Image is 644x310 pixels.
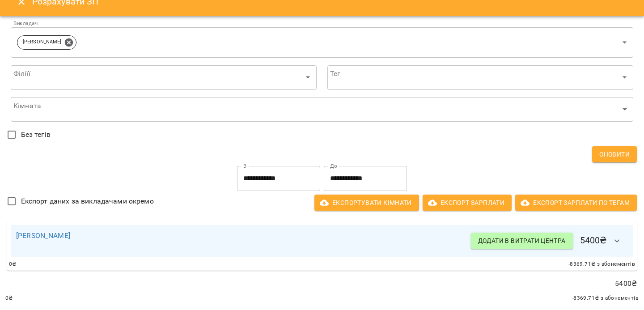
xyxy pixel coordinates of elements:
button: Експортувати кімнати [314,195,419,211]
div: ​ [327,65,633,90]
button: Експорт Зарплати по тегам [515,195,637,211]
div: [PERSON_NAME] [11,27,633,58]
span: Експортувати кімнати [322,197,412,208]
span: Експорт даних за викладачами окремо [21,196,154,207]
button: Експорт Зарплати [423,195,512,211]
button: Додати в витрати центра [471,233,573,249]
span: Оновити [599,149,630,160]
span: Додати в витрати центра [478,235,566,246]
a: [PERSON_NAME] [16,231,70,240]
p: 5400 ₴ [7,278,637,289]
div: ​ [11,97,633,122]
span: -8369.71 ₴ з абонементів [568,260,635,269]
span: Без тегів [21,129,51,140]
span: 0 ₴ [5,294,13,303]
span: 0 ₴ [9,260,17,269]
span: -8369.71 ₴ з абонементів [572,294,639,303]
span: Експорт Зарплати по тегам [522,197,630,208]
p: [PERSON_NAME] [23,38,61,46]
div: [PERSON_NAME] [17,35,76,50]
button: Оновити [592,146,637,162]
h6: 5400 ₴ [471,230,628,252]
span: Експорт Зарплати [430,197,504,208]
div: ​ [11,65,317,90]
